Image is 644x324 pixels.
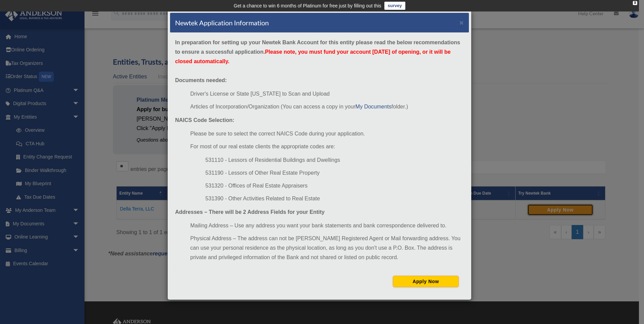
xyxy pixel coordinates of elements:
[206,181,464,191] li: 531320 - Offices of Real Estate Appraisers
[206,168,464,178] li: 531190 - Lessors of Other Real Estate Property
[234,2,381,10] div: Get a chance to win 6 months of Platinum for free just by filling out this
[633,1,637,5] div: close
[206,194,464,203] li: 531390 - Other Activities Related to Real Estate
[384,2,405,10] a: survey
[190,142,464,151] li: For most of our real estate clients the appropriate codes are:
[175,49,451,64] span: Please note, you must fund your account [DATE] of opening, or it will be closed automatically.
[175,18,269,27] h4: Newtek Application Information
[190,102,464,111] li: Articles of Incorporation/Organization (You can access a copy in your folder.)
[190,89,464,99] li: Driver's License or State [US_STATE] to Scan and Upload
[190,221,464,230] li: Mailing Address – Use any address you want your bank statements and bank correspondence delivered...
[393,276,459,287] button: Apply Now
[190,234,464,262] li: Physical Address – The address can not be [PERSON_NAME] Registered Agent or Mail forwarding addre...
[190,129,464,139] li: Please be sure to select the correct NAICS Code during your application.
[459,19,464,26] button: ×
[175,209,325,215] strong: Addresses – There will be 2 Address Fields for your Entity
[175,77,227,83] strong: Documents needed:
[206,155,464,165] li: 531110 - Lessors of Residential Buildings and Dwellings
[355,104,391,109] a: My Documents
[175,40,460,64] strong: In preparation for setting up your Newtek Bank Account for this entity please read the below reco...
[175,117,234,123] strong: NAICS Code Selection:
